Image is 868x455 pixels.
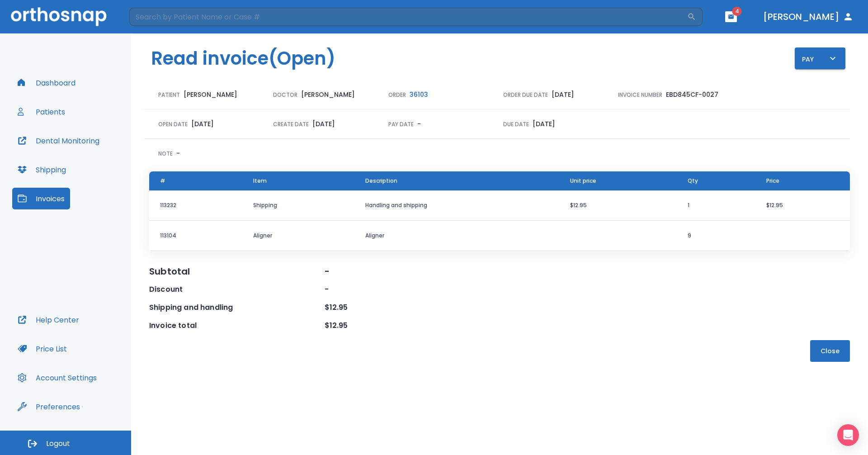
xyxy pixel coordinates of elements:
[12,159,71,180] button: Shipping
[677,221,755,251] td: 9
[160,177,165,185] span: #
[325,320,500,331] div: $12.95
[417,118,421,129] p: -
[666,89,718,100] p: EBD845CF-0027
[11,7,107,26] img: Orthosnap
[503,91,548,99] p: Order due date
[273,91,297,99] p: Doctor
[354,221,560,251] td: Aligner
[242,190,354,221] td: Shipping
[354,190,560,221] td: Handling and shipping
[755,190,850,221] td: $12.95
[795,47,845,69] button: Pay
[151,45,335,72] h1: Read invoice (Open)
[312,118,335,129] p: [DATE]
[12,367,102,389] button: Account Settings
[149,284,325,295] div: Discount
[253,177,267,185] span: Item
[149,190,242,221] td: 113232
[158,120,188,128] p: Open Date
[325,284,500,295] div: -
[533,118,555,129] p: [DATE]
[12,309,85,331] button: Help Center
[552,89,574,100] p: [DATE]
[12,72,81,94] button: Dashboard
[12,188,70,209] button: Invoices
[184,89,237,100] p: [PERSON_NAME]
[12,101,71,123] button: Patients
[191,118,214,129] p: [DATE]
[158,91,180,99] p: Patient
[388,120,414,128] p: Pay Date
[149,221,242,251] td: 113104
[837,424,859,446] div: Open Intercom Messenger
[732,7,742,16] span: 4
[325,266,500,277] div: -
[242,221,354,251] td: Aligner
[677,190,755,221] td: 1
[149,266,325,277] div: Subtotal
[78,403,86,411] div: Tooltip anchor
[570,177,596,185] span: Unit price
[129,8,687,26] input: Search by Patient Name or Case #
[149,320,325,331] div: Invoice total
[365,177,397,185] span: Description
[176,148,180,159] p: -
[12,396,85,417] button: Preferences
[388,91,406,99] p: Order
[802,53,838,64] div: Pay
[158,150,173,158] p: Note
[766,177,779,185] span: Price
[688,177,698,185] span: Qty
[273,120,309,128] p: Create Date
[325,302,500,313] div: $12.95
[12,338,72,360] button: Price List
[759,9,857,25] button: [PERSON_NAME]
[149,302,325,313] div: Shipping and handling
[12,130,105,152] button: Dental Monitoring
[46,439,70,449] span: Logout
[503,120,529,128] p: Due Date
[559,190,677,221] td: $12.95
[618,91,662,99] p: Invoice Number
[810,340,850,362] button: Close
[301,89,355,100] p: [PERSON_NAME]
[410,90,428,99] span: 36103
